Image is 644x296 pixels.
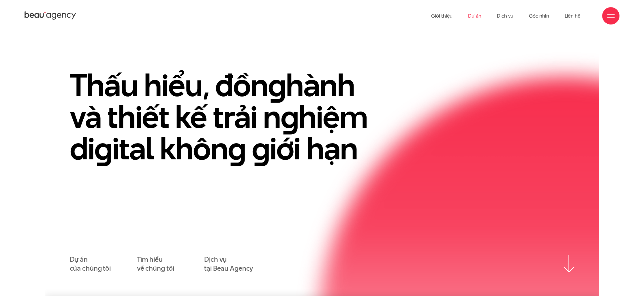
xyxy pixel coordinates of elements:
[70,69,387,164] h1: Thấu hiểu, đồn hành và thiết kế trải n hiệm di ital khôn iới hạn
[268,63,286,107] en: g
[137,255,174,273] a: Tìm hiểuvề chúng tôi
[204,255,253,273] a: Dịch vụtại Beau Agency
[94,127,112,170] en: g
[252,127,270,170] en: g
[70,255,111,273] a: Dự áncủa chúng tôi
[281,95,298,138] en: g
[228,127,246,170] en: g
